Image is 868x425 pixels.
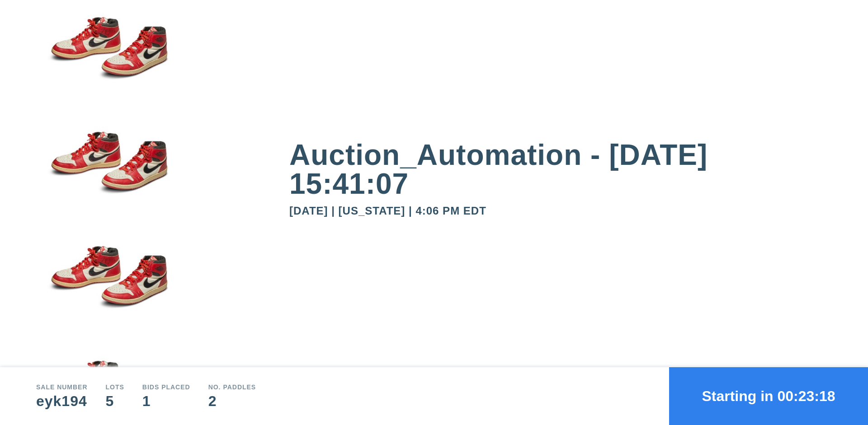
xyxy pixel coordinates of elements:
div: Sale number [36,384,88,390]
div: [DATE] | [US_STATE] | 4:06 PM EDT [289,205,832,216]
div: Bids Placed [142,384,190,390]
img: small [36,230,181,345]
div: Lots [106,384,124,390]
div: 2 [208,394,256,408]
div: 1 [142,394,190,408]
div: eyk194 [36,394,88,408]
img: small [36,1,181,116]
div: 5 [106,394,124,408]
button: Starting in 00:23:18 [669,367,868,425]
img: small [36,115,181,230]
div: Auction_Automation - [DATE] 15:41:07 [289,140,832,198]
div: No. Paddles [208,384,256,390]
